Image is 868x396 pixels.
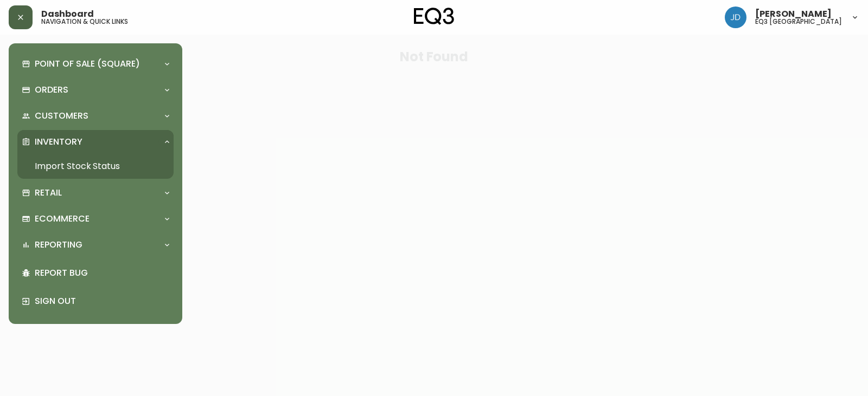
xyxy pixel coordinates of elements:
[35,239,82,251] p: Reporting
[35,84,68,96] p: Orders
[35,110,88,122] p: Customers
[725,7,746,28] img: 7c567ac048721f22e158fd313f7f0981
[755,10,832,18] span: [PERSON_NAME]
[35,187,62,199] p: Retail
[414,8,454,25] img: logo
[41,10,94,18] span: Dashboard
[17,104,174,128] div: Customers
[17,233,174,257] div: Reporting
[35,136,82,148] p: Inventory
[35,213,90,225] p: Ecommerce
[17,52,174,76] div: Point of Sale (Square)
[17,130,174,154] div: Inventory
[41,18,128,25] h5: navigation & quick links
[17,259,174,287] div: Report Bug
[35,295,169,307] p: Sign Out
[35,58,140,70] p: Point of Sale (Square)
[17,78,174,102] div: Orders
[17,207,174,231] div: Ecommerce
[755,18,842,25] h5: eq3 [GEOGRAPHIC_DATA]
[17,154,174,179] a: Import Stock Status
[35,267,169,279] p: Report Bug
[17,287,174,315] div: Sign Out
[17,181,174,205] div: Retail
